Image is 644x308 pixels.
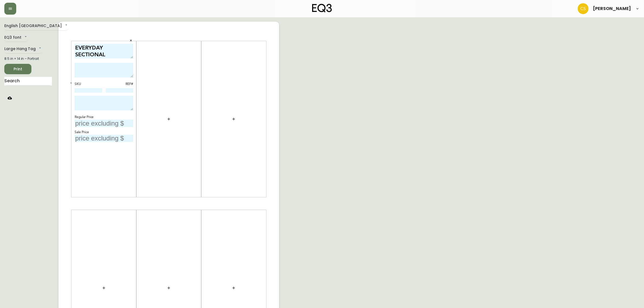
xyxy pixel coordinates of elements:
input: Search [4,77,52,86]
span: [PERSON_NAME] [593,6,631,11]
div: English [GEOGRAPHIC_DATA] [4,22,68,31]
div: 8.5 in × 14 in – Portrait [4,56,52,61]
div: EQ3 font [4,33,28,42]
span: Print [9,66,27,73]
textarea: EVERYDAY SECTIONAL [75,44,133,59]
input: price excluding $ [75,120,133,127]
input: price excluding $ [75,135,133,142]
div: Regular Price [75,115,133,120]
button: Print [4,64,31,74]
img: 996bfd46d64b78802a67b62ffe4c27a2 [578,3,589,14]
img: logo [312,4,332,12]
div: SKU [75,82,102,87]
div: Sale Price [75,130,133,135]
div: REF# [106,82,133,87]
div: Large Hang Tag [4,45,42,54]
